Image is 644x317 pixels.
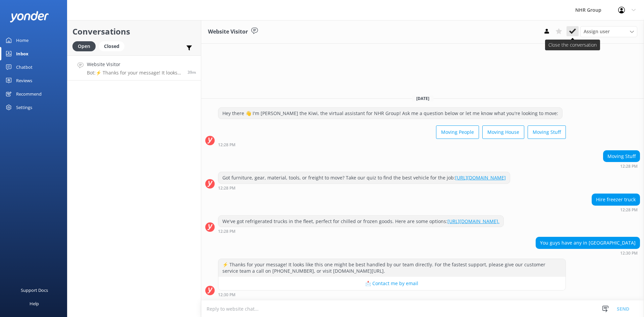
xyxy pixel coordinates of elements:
a: [URL][DOMAIN_NAME]. [447,218,499,224]
button: Moving House [482,125,524,139]
strong: 12:28 PM [218,143,235,147]
div: ⚡ Thanks for your message! It looks like this one might be best handled by our team directly. For... [218,259,566,277]
div: 12:28pm 15-Aug-2025 (UTC +12:00) Pacific/Auckland [592,207,640,212]
img: yonder-white-logo.png [10,11,49,22]
h4: Website Visitor [87,61,182,68]
div: 12:28pm 15-Aug-2025 (UTC +12:00) Pacific/Auckland [218,142,566,147]
strong: 12:28 PM [218,186,235,190]
div: 12:30pm 15-Aug-2025 (UTC +12:00) Pacific/Auckland [536,251,640,255]
div: Reviews [16,74,32,87]
button: 📩 Contact me by email [218,277,566,290]
div: You guys have any in [GEOGRAPHIC_DATA] [536,237,640,249]
div: We've got refrigerated trucks in the fleet, perfect for chilled or frozen goods. Here are some op... [218,216,503,227]
div: Home [16,34,29,47]
div: Closed [99,41,124,51]
a: Open [72,42,99,50]
a: Website VisitorBot:⚡ Thanks for your message! It looks like this one might be best handled by our... [67,55,201,81]
h2: Conversations [72,25,196,38]
a: [URL][DOMAIN_NAME] [455,174,506,181]
strong: 12:28 PM [620,164,638,168]
p: Bot: ⚡ Thanks for your message! It looks like this one might be best handled by our team directly... [87,70,182,76]
strong: 12:30 PM [620,251,638,255]
div: Help [30,297,39,310]
button: Moving People [436,125,479,139]
div: Open [72,41,96,51]
h3: Website Visitor [208,28,248,36]
div: Hey there 👋 I'm [PERSON_NAME] the Kiwi, the virtual assistant for NHR Group! Ask me a question be... [218,108,562,119]
strong: 12:28 PM [620,208,638,212]
div: Hire freezer truck [592,194,640,205]
strong: 12:28 PM [218,229,235,233]
div: Support Docs [21,283,48,297]
div: Inbox [16,47,29,60]
span: 12:30pm 15-Aug-2025 (UTC +12:00) Pacific/Auckland [187,69,196,75]
div: Assign User [580,26,637,37]
div: Moving Stuff [603,151,640,162]
div: Got furniture, gear, material, tools, or freight to move? Take our quiz to find the best vehicle ... [218,172,510,183]
a: Closed [99,42,128,50]
span: Assign user [584,28,610,35]
div: Recommend [16,87,42,101]
strong: 12:30 PM [218,293,235,297]
span: [DATE] [412,96,433,101]
div: Settings [16,101,32,114]
div: 12:28pm 15-Aug-2025 (UTC +12:00) Pacific/Auckland [218,229,504,233]
div: 12:30pm 15-Aug-2025 (UTC +12:00) Pacific/Auckland [218,292,566,297]
div: Chatbot [16,60,33,74]
div: 12:28pm 15-Aug-2025 (UTC +12:00) Pacific/Auckland [218,186,510,190]
div: 12:28pm 15-Aug-2025 (UTC +12:00) Pacific/Auckland [603,164,640,168]
button: Moving Stuff [528,125,566,139]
